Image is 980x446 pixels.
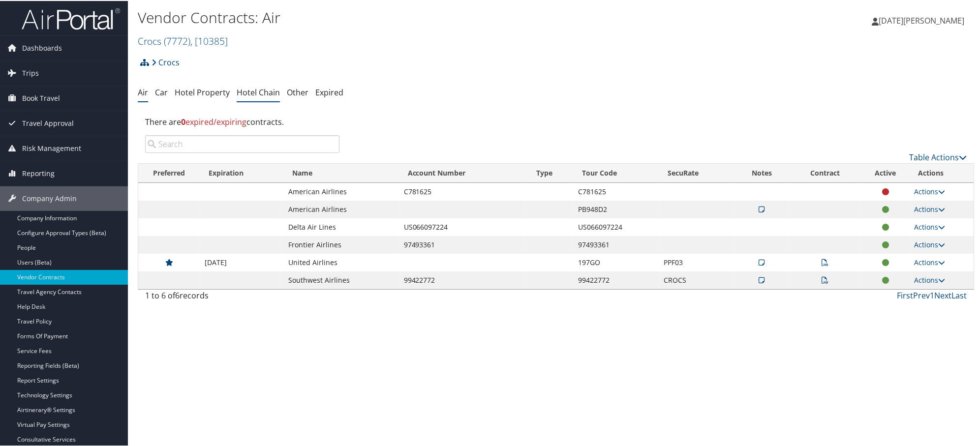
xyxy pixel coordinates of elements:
[915,186,946,195] a: Actions
[138,108,974,134] div: There are contracts.
[399,163,528,182] th: Account Number: activate to sort column ascending
[399,217,528,235] td: US066097224
[22,160,55,185] span: Reporting
[913,289,930,300] a: Prev
[283,270,398,288] td: Southwest Airlines
[283,182,398,200] td: American Airlines
[145,289,339,305] div: 1 to 6 of records
[283,163,398,182] th: Name: activate to sort column ascending
[181,116,185,126] strong: 0
[200,163,283,182] th: Expiration: activate to sort column ascending
[659,163,735,182] th: SecuRate: activate to sort column ascending
[872,5,974,34] a: [DATE][PERSON_NAME]
[573,182,659,200] td: C781625
[659,270,735,288] td: CROCS
[930,289,934,300] a: 1
[735,163,789,182] th: Notes: activate to sort column ascending
[915,221,946,231] a: Actions
[175,289,180,300] span: 6
[181,116,246,126] span: expired/expiring
[315,86,343,97] a: Expired
[573,235,659,253] td: 97493361
[897,289,913,300] a: First
[145,134,339,152] input: Search
[22,185,77,210] span: Company Admin
[175,86,230,97] a: Hotel Property
[789,163,861,182] th: Contract: activate to sort column descending
[283,217,398,235] td: Delta Air Lines
[200,253,283,270] td: [DATE]
[399,182,528,200] td: C781625
[138,163,200,182] th: Preferred: activate to sort column ascending
[659,253,735,270] td: PPF03
[909,151,967,162] a: Table Actions
[22,110,74,135] span: Travel Approval
[951,289,967,300] a: Last
[138,86,148,97] a: Air
[915,239,946,248] a: Actions
[283,200,398,217] td: American Airlines
[237,86,280,97] a: Hotel Chain
[399,270,528,288] td: 99422772
[527,163,573,182] th: Type: activate to sort column ascending
[283,253,398,270] td: United Airlines
[915,204,946,213] a: Actions
[22,135,81,160] span: Risk Management
[155,86,168,97] a: Car
[138,6,695,27] h1: Vendor Contracts: Air
[573,200,659,217] td: PB948D2
[879,14,964,25] span: [DATE][PERSON_NAME]
[573,270,659,288] td: 99422772
[22,6,120,30] img: airportal-logo.png
[164,33,190,47] span: ( 7772 )
[910,163,974,182] th: Actions
[573,253,659,270] td: 197GO
[915,257,946,266] a: Actions
[152,52,180,71] a: Crocs
[573,217,659,235] td: US066097224
[22,85,60,110] span: Book Travel
[399,235,528,253] td: 97493361
[283,235,398,253] td: Frontier Airlines
[915,274,946,284] a: Actions
[22,35,62,59] span: Dashboards
[190,33,228,47] span: , [ 10385 ]
[573,163,659,182] th: Tour Code: activate to sort column ascending
[934,289,951,300] a: Next
[22,60,39,85] span: Trips
[287,86,308,97] a: Other
[861,163,910,182] th: Active: activate to sort column ascending
[138,33,228,47] a: Crocs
